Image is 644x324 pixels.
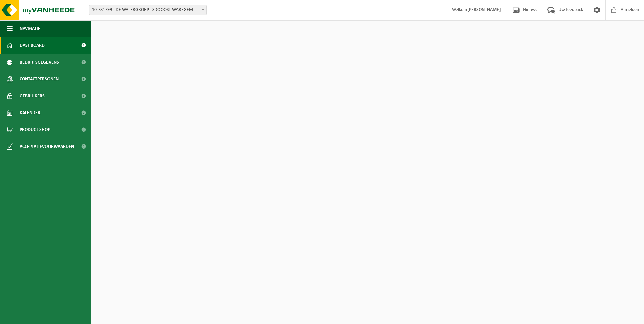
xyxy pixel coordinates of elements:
[20,138,74,155] span: Acceptatievoorwaarden
[20,37,45,54] span: Dashboard
[20,104,40,121] span: Kalender
[20,20,40,37] span: Navigatie
[89,5,207,15] span: 10-781799 - DE WATERGROEP - SDC OOST-WAREGEM - WAREGEM
[20,54,59,71] span: Bedrijfsgegevens
[20,121,50,138] span: Product Shop
[467,7,501,12] strong: [PERSON_NAME]
[20,71,59,88] span: Contactpersonen
[20,88,45,104] span: Gebruikers
[89,5,206,15] span: 10-781799 - DE WATERGROEP - SDC OOST-WAREGEM - WAREGEM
